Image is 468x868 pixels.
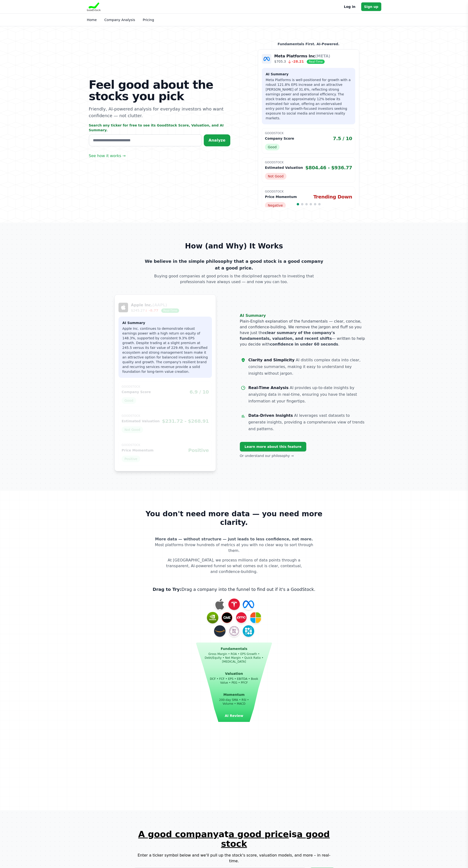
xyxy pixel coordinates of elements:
[89,123,230,132] p: Search any ticker for free to see its GoodStock Score, Valuation, and AI Summary.
[228,625,240,637] img: BRK
[133,852,335,864] p: Enter a ticker symbol below and we'll pull up the stock's score, valuation models, and more – in ...
[122,456,140,462] span: Positive
[265,131,352,135] p: GoodStock
[228,599,240,610] img: TSLA
[190,389,209,395] span: 6.9 / 10
[131,302,179,308] p: Apple Inc.
[313,193,352,200] span: Trending Down
[307,60,324,64] span: Real-Time
[204,667,265,688] div: Valuation
[243,625,254,637] img: SOFI
[165,557,303,575] p: At [GEOGRAPHIC_DATA], we process millions of data points through a transparent, AI-powered funnel...
[122,426,143,433] span: Not Good
[286,60,304,63] span: -28.21
[240,442,306,451] a: Learn more about this feature
[314,203,316,205] span: Go to slide 5
[210,688,258,709] div: Momentum
[248,413,365,431] dd: AI leverages vast datasets to generate insights, providing a comprehensive view of trends and pat...
[142,273,326,285] p: Buying good companies at good prices is the disciplined approach to investing that professionals ...
[122,448,153,453] p: Price Momentum
[248,385,357,403] dd: AI provides up-to-date insights by analyzing data in real-time, ensuring you have the latest info...
[240,319,366,347] p: Plain-English explanation of the fundamentals — clear, concise, and confidence-building. We remov...
[270,342,338,346] strong: confidence in under 60 seconds
[145,308,158,312] span: ↓ -8.77
[265,190,352,193] p: GoodStock
[122,443,209,447] p: GoodStock
[258,42,359,46] p: Fundamentals First. AI-Powered.
[188,447,209,454] span: Positive
[266,72,351,77] h3: AI Summary
[122,390,151,394] p: Company Score
[215,709,253,722] div: AI Review
[240,313,366,319] h3: AI Summary
[207,612,218,623] img: NVDA
[266,77,351,121] p: Meta Platforms is well-positioned for growth with a robust 121.8% EPS increase and an attractive ...
[200,652,269,664] p: Gross Margin • ROA • EPS Growth • Debt/Equity • Net Margin • Quick Ratio • [MEDICAL_DATA]
[250,612,261,623] img: MSFT
[315,54,330,58] span: (META)
[258,49,359,218] a: Company Logo Meta Platforms Inc(META) $705.3 -28.21 Real-Time AI Summary Meta Platforms is well-p...
[161,308,179,313] span: Real-Time
[274,59,330,64] p: $705.3
[333,135,352,142] span: 7.5 / 10
[248,385,289,390] dt: Real-Time Analysis
[301,203,303,205] span: Go to slide 2
[154,536,314,542] p: More data — without structure — just leads to less confidence, not more.
[89,79,230,102] h1: Feel good about the stocks you pick
[122,320,208,325] h3: AI Summary
[143,18,154,22] a: Pricing
[122,397,136,404] span: Good
[122,414,209,418] p: GoodStock
[102,242,366,250] h2: How (and Why) It Works
[265,202,286,209] span: Negative
[361,2,381,11] a: Sign up
[240,330,335,341] strong: clear summary of the company's fundamentals, valuation, and recent shifts
[87,18,97,22] a: Home
[133,830,335,849] h1: at is
[89,106,230,119] p: Friendly, AI-powered analysis for everyday investors who want confidence — not clutter.
[142,258,326,271] p: We believe in the simple philosophy that a good stock is a good company at a good price.
[236,612,247,623] img: AMC
[196,643,272,667] div: Fundamentals
[344,4,355,10] a: Log in
[265,194,297,199] p: Price Momentum
[221,612,233,623] img: GME
[265,136,294,141] p: Company Score
[154,542,314,554] p: Most platforms throw hundreds of metrics at you with no clear way to sort through them.
[152,303,167,307] span: (AAPL)
[221,829,330,849] span: a good stock
[118,303,128,312] img: Apple Logo
[243,599,254,610] img: META
[258,49,359,218] div: 1 / 6
[104,18,135,22] a: Company Analysis
[240,453,294,458] a: Or understand our philosophy →
[89,153,126,159] a: See how it works →
[265,160,352,164] p: GoodStock
[297,203,299,205] span: Go to slide 1
[87,2,101,11] img: Goodstock Logo
[265,165,303,170] p: Estimated Valuation
[162,418,209,424] span: $231.72 - $268.91
[122,419,160,423] p: Estimated Valuation
[209,138,226,143] span: Analyze
[214,625,226,637] img: AMZN
[305,164,352,171] span: $804.46 - $936.77
[138,829,219,839] span: A good company
[122,326,208,374] p: Apple Inc. continues to demonstrate robust earnings power with a high return on equity of 148.3%,...
[274,53,330,59] p: Meta Platforms Inc
[229,829,289,839] span: a good price
[262,54,271,64] img: Company Logo
[265,144,280,150] span: Good
[248,358,295,362] dt: Clarity and Simplicity
[318,203,321,205] span: Go to slide 6
[131,586,337,593] span: Drag to Try:
[214,599,226,610] img: AAPL
[122,385,209,389] p: GoodStock
[131,308,179,313] p: $245.27
[305,203,308,205] span: Go to slide 3
[204,134,230,146] button: Analyze
[131,510,337,527] h1: You don't need more data — you need more clarity.
[248,358,361,376] dd: AI distills complex data into clear, concise summaries, making it easy to understand key insights...
[213,698,255,706] p: 200-day SMA • RSI • Volume • MACD
[248,413,293,418] dt: Data-Driven Insights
